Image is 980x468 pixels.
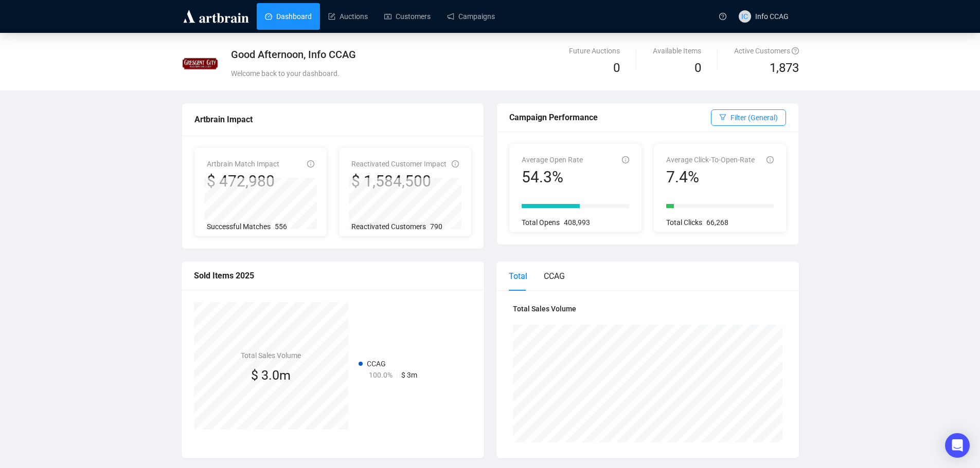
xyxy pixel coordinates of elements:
[945,433,970,458] div: Open Intercom Messenger
[430,222,442,231] span: 790
[767,156,774,163] span: info-circle
[384,3,431,30] a: Customers
[351,222,426,231] span: Reactivated Customers
[182,46,218,82] img: 5eda43be832cb40014bce98a.jpg
[275,222,287,231] span: 556
[613,61,620,75] span: 0
[509,270,527,283] div: Total
[509,111,711,124] div: Campaign Performance
[711,109,786,126] button: Filter (General)
[569,45,620,57] div: Future Auctions
[207,172,279,191] div: $ 472,980
[706,218,728,227] span: 66,268
[369,371,393,379] span: 100.0%
[401,371,417,379] span: $ 3m
[241,350,301,361] h4: Total Sales Volume
[307,160,314,167] span: info-circle
[730,112,778,123] span: Filter (General)
[447,3,495,30] a: Campaigns
[452,160,459,167] span: info-circle
[734,47,799,55] span: Active Customers
[351,160,447,168] span: Reactivated Customer Impact
[231,68,591,79] div: Welcome back to your dashboard.
[770,59,799,78] span: 1,873
[351,172,447,191] div: $ 1,584,500
[367,360,386,368] span: CCAG
[666,156,755,164] span: Average Click-To-Open-Rate
[328,3,368,30] a: Auctions
[513,303,782,314] h4: Total Sales Volume
[194,269,472,282] div: Sold Items 2025
[653,45,701,57] div: Available Items
[265,3,312,30] a: Dashboard
[207,222,271,231] span: Successful Matches
[231,47,591,62] div: Good Afternoon, Info CCAG
[522,156,583,164] span: Average Open Rate
[741,11,748,22] span: IC
[194,113,471,126] div: Artbrain Impact
[694,61,701,75] span: 0
[522,218,560,227] span: Total Opens
[522,167,583,187] div: 54.3%
[666,218,702,227] span: Total Clicks
[564,218,590,227] span: 408,993
[719,114,726,121] span: filter
[207,160,279,168] span: Artbrain Match Impact
[666,167,755,187] div: 7.4%
[622,156,629,163] span: info-circle
[755,12,789,21] span: Info CCAG
[792,47,799,54] span: question-circle
[182,8,251,25] img: logo
[544,270,565,283] div: CCAG
[251,368,291,383] span: $ 3.0m
[719,13,726,20] span: question-circle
